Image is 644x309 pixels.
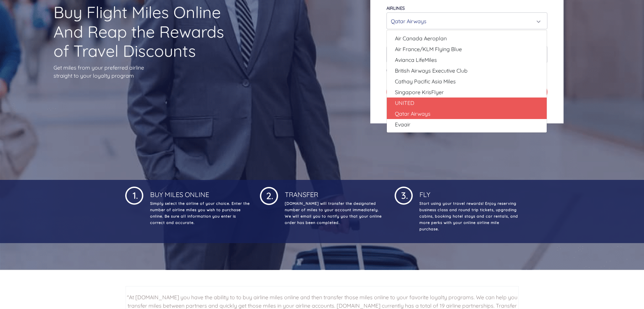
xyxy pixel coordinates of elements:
[395,77,456,85] span: Cathay Pacific Asia Miles
[391,15,539,28] div: Qatar Airways
[395,88,444,96] span: Singapore KrisFlyer
[260,185,278,205] img: 1
[395,120,410,128] span: Evaair
[283,185,384,199] h4: Transfer
[395,45,462,53] span: Air France/KLM Flying Blue
[386,5,405,11] label: Airlines
[54,3,236,61] h1: Buy Flight Miles Online And Reap the Rewards of Travel Discounts
[395,110,431,118] span: Qatar Airways
[395,185,413,205] img: 1
[283,200,384,226] p: [DOMAIN_NAME] will transfer the designated number of miles to your account immediately. We will e...
[395,34,447,42] span: Air Canada Aeroplan
[395,56,437,64] span: Avianca LifeMiles
[386,12,547,29] button: Qatar Airways
[395,67,468,75] span: British Airways Executive Club
[125,185,143,205] img: 1
[149,200,250,226] p: Simply select the airline of your choice. Enter the number of airline miles you wish to purchase ...
[418,185,519,199] h4: Fly
[149,185,250,199] h4: Buy Miles Online
[54,64,236,80] p: Get miles from your preferred airline straight to your loyalty program
[418,200,519,232] p: Start using your travel rewards! Enjoy reserving business class and round trip tickets, upgrading...
[395,99,414,107] span: UNITED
